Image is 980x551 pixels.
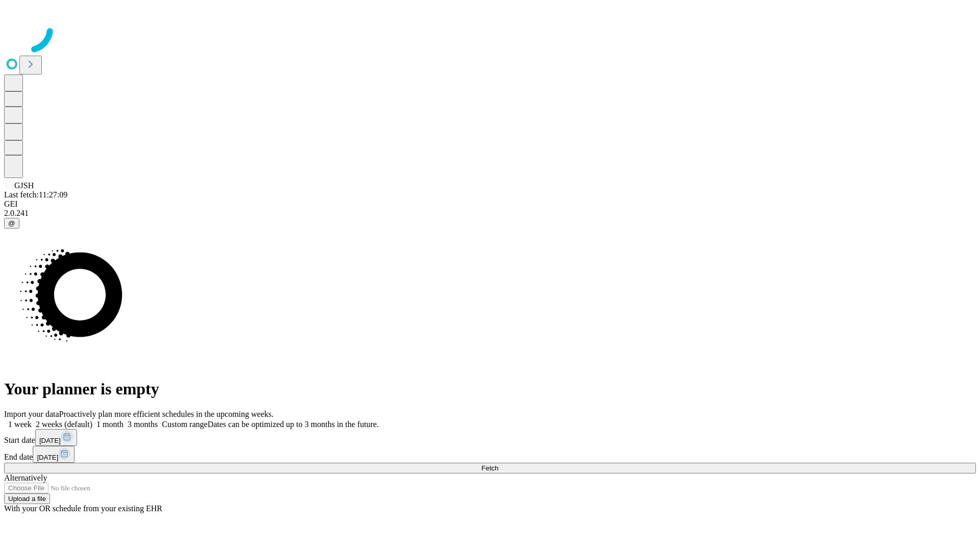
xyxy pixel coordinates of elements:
[39,437,61,444] span: [DATE]
[128,420,158,429] span: 3 months
[33,446,75,463] button: [DATE]
[4,463,976,473] button: Fetch
[8,420,32,429] span: 1 week
[208,420,379,429] span: Dates can be optimized up to 3 months in the future.
[96,420,124,429] span: 1 month
[4,199,976,209] div: GEI
[4,410,59,418] span: Import your data
[481,464,498,472] span: Fetch
[14,181,34,190] span: GJSH
[4,209,976,218] div: 2.0.241
[4,190,67,199] span: Last fetch: 11:27:09
[162,420,207,429] span: Custom range
[4,429,976,446] div: Start date
[36,420,92,429] span: 2 weeks (default)
[4,380,976,398] h1: Your planner is empty
[59,410,274,418] span: Proactively plan more efficient schedules in the upcoming weeks.
[4,504,162,513] span: With your OR schedule from your existing EHR
[8,219,15,227] span: @
[4,473,47,482] span: Alternatively
[4,446,976,463] div: End date
[4,218,19,229] button: @
[35,429,77,446] button: [DATE]
[4,493,50,504] button: Upload a file
[37,454,58,461] span: [DATE]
